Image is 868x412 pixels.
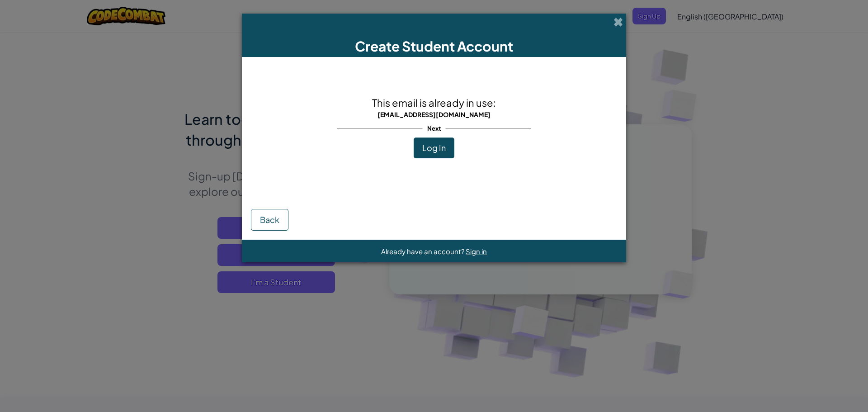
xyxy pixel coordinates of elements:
span: Create Student Account [355,38,513,55]
button: Back [251,209,288,231]
button: Log In [414,137,454,158]
span: [EMAIL_ADDRESS][DOMAIN_NAME] [377,110,491,118]
span: This email is already in use: [372,96,496,109]
span: Already have an account? [381,247,466,256]
span: Log In [422,142,446,153]
a: Sign in [466,247,487,256]
span: Next [423,122,446,135]
span: Back [260,214,279,225]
